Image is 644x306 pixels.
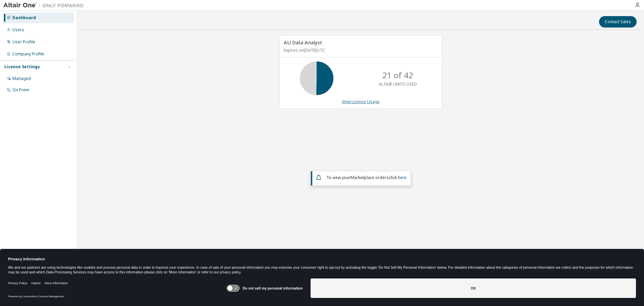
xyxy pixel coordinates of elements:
p: Expires on [DATE] UTC [284,47,436,53]
div: Managed [12,76,31,81]
p: ALTAIR UNITS USED [379,81,417,87]
div: Company Profile [12,51,44,57]
span: To view your click [326,175,407,180]
em: Marketplace orders [351,175,389,180]
div: Users [12,27,24,33]
button: Contact Sales [599,16,637,28]
div: Dashboard [12,15,36,20]
div: User Profile [12,39,35,45]
div: License Settings [4,64,40,70]
div: On Prem [12,87,29,93]
a: here [398,175,407,180]
img: Altair One [3,2,87,9]
p: 21 of 42 [382,70,413,81]
a: View License Usage [342,99,380,104]
span: AU Data Analyst [284,39,322,46]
